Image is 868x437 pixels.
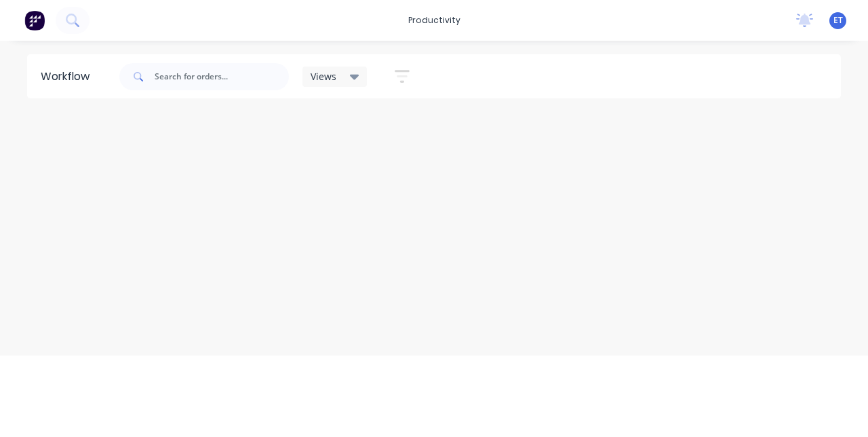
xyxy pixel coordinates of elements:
div: Workflow [41,69,96,85]
span: ET [833,14,843,26]
span: Views [311,69,336,83]
div: productivity [401,10,467,31]
img: Factory [24,10,45,31]
input: Search for orders... [155,63,289,90]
